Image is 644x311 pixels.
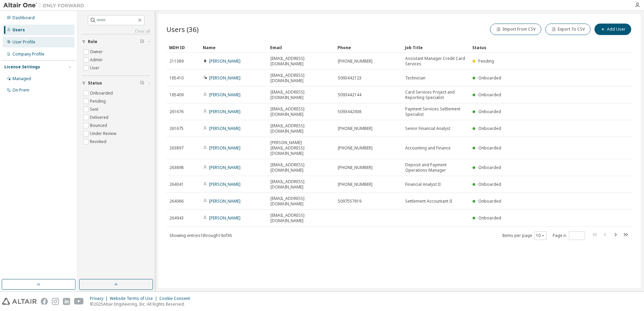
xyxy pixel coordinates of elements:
span: Onboarded [478,145,501,151]
button: Role [82,34,150,49]
div: Name [203,42,265,53]
span: Pending [478,58,494,64]
span: 264066 [169,199,184,204]
div: Email [270,42,332,53]
span: Senior Financial Analyst [405,126,450,131]
span: [PHONE_NUMBER] [338,126,373,131]
span: Deposit and Payment Operations Manager [405,162,466,173]
a: [PERSON_NAME] [209,215,240,221]
a: [PERSON_NAME] [209,198,240,204]
span: Payment Services Settlement Specialist [405,106,466,117]
a: [PERSON_NAME] [209,145,240,151]
button: Status [82,76,150,91]
img: youtube.svg [74,298,84,305]
button: 10 [536,233,545,238]
div: Cookie Consent [159,296,194,301]
span: [PHONE_NUMBER] [338,165,373,170]
button: Add User [594,24,631,35]
div: Privacy [90,296,110,301]
span: Onboarded [478,215,501,221]
span: Clear filter [140,80,144,86]
label: Under Review [90,130,118,138]
span: Onboarded [478,198,501,204]
div: Company Profile [12,51,44,57]
label: Delivered [90,113,110,122]
img: facebook.svg [41,298,48,305]
span: Onboarded [478,165,501,170]
img: Altair One [3,2,88,9]
div: User Profile [12,39,35,45]
span: [EMAIL_ADDRESS][DOMAIN_NAME] [270,123,332,134]
div: Job Title [405,42,467,53]
span: 261675 [169,126,184,131]
label: Bounced [90,122,108,130]
span: Onboarded [478,126,501,131]
span: [EMAIL_ADDRESS][DOMAIN_NAME] [270,56,332,67]
div: Status [472,42,598,53]
span: Assistant Manager Credit Card Services [405,56,466,67]
div: Managed [12,76,31,81]
button: Import From CSV [490,24,541,35]
div: Users [12,27,25,33]
span: [EMAIL_ADDRESS][DOMAIN_NAME] [270,162,332,173]
div: MDH ID [169,42,197,53]
div: Dashboard [12,15,35,21]
img: altair_logo.svg [2,298,37,305]
label: Revoked [90,138,108,146]
p: © 2025 Altair Engineering, Inc. All Rights Reserved. [90,301,194,307]
span: [PHONE_NUMBER] [338,182,373,187]
span: [EMAIL_ADDRESS][DOMAIN_NAME] [270,179,332,190]
label: Owner [90,48,104,56]
label: User [90,64,101,72]
a: [PERSON_NAME] [209,181,240,187]
button: Export To CSV [545,24,590,35]
span: 211389 [169,59,184,64]
span: [PHONE_NUMBER] [338,145,373,151]
a: [PERSON_NAME] [209,165,240,170]
div: Phone [337,42,399,53]
span: Onboarded [478,181,501,187]
span: Financial Analyst II [405,182,441,187]
a: Clear all [82,29,150,34]
span: Technician [405,75,425,81]
label: Onboarded [90,89,114,97]
span: 264041 [169,182,184,187]
div: On Prem [12,88,29,93]
img: instagram.svg [52,298,59,305]
span: Onboarded [478,75,501,81]
span: Accounting and Finance [405,145,451,151]
span: [PERSON_NAME][EMAIL_ADDRESS][DOMAIN_NAME] [270,140,332,156]
span: Users (36) [166,25,199,34]
span: 5097557919 [338,199,361,204]
label: Admin [90,56,104,64]
span: 185409 [169,92,184,98]
span: Items per page [502,231,547,240]
span: [EMAIL_ADDRESS][DOMAIN_NAME] [270,106,332,117]
a: [PERSON_NAME] [209,58,240,64]
span: 263897 [169,145,184,151]
span: 5093442144 [338,92,361,98]
a: [PERSON_NAME] [209,75,240,81]
span: Role [88,39,97,44]
span: Settlement Accountant II [405,199,452,204]
span: 264943 [169,215,184,221]
div: Website Terms of Use [110,296,159,301]
span: Card Services Project and Reporting Specialist [405,90,466,100]
img: linkedin.svg [63,298,70,305]
span: [PHONE_NUMBER] [338,59,373,64]
a: [PERSON_NAME] [209,92,240,98]
span: [EMAIL_ADDRESS][DOMAIN_NAME] [270,196,332,207]
a: [PERSON_NAME] [209,126,240,131]
span: Onboarded [478,109,501,114]
label: Pending [90,97,107,105]
a: [PERSON_NAME] [209,109,240,114]
span: Onboarded [478,92,501,98]
span: 185410 [169,75,184,81]
span: [EMAIL_ADDRESS][DOMAIN_NAME] [270,90,332,100]
label: Sent [90,105,100,113]
span: Showing entries 1 through 10 of 36 [169,233,232,238]
div: License Settings [4,64,40,70]
span: [EMAIL_ADDRESS][DOMAIN_NAME] [270,213,332,223]
span: Status [88,80,102,86]
span: 263898 [169,165,184,170]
